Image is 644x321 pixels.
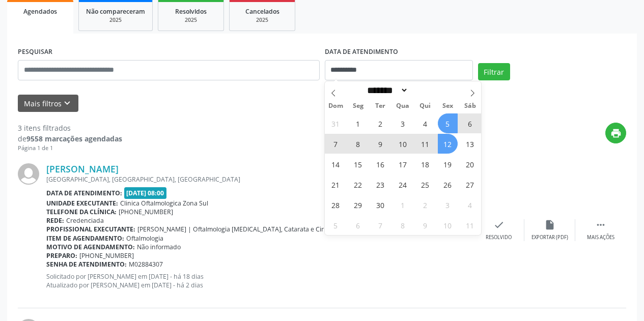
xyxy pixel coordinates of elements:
[393,215,413,235] span: Outubro 8, 2025
[393,174,413,194] span: Setembro 24, 2025
[371,154,390,174] span: Setembro 16, 2025
[364,85,409,96] select: Month
[371,174,390,194] span: Setembro 23, 2025
[348,113,368,133] span: Setembro 1, 2025
[46,199,118,208] b: Unidade executante:
[26,134,122,143] strong: 9558 marcações agendadas
[371,195,390,215] span: Setembro 30, 2025
[371,215,390,235] span: Outubro 7, 2025
[348,174,368,194] span: Setembro 22, 2025
[137,243,181,251] span: Não informado
[326,195,346,215] span: Setembro 28, 2025
[595,219,606,230] i: 
[415,113,435,133] span: Setembro 4, 2025
[46,251,77,260] b: Preparo:
[175,7,207,16] span: Resolvidos
[414,103,436,109] span: Qui
[438,113,458,133] span: Setembro 5, 2025
[18,123,122,133] div: 3 itens filtrados
[86,7,145,16] span: Não compareceram
[119,208,173,216] span: [PHONE_NUMBER]
[531,234,568,241] div: Exportar (PDF)
[326,134,346,154] span: Setembro 7, 2025
[415,174,435,194] span: Setembro 25, 2025
[587,234,614,241] div: Mais ações
[129,260,163,269] span: M02884307
[46,225,135,234] b: Profissional executante:
[415,154,435,174] span: Setembro 18, 2025
[415,215,435,235] span: Outubro 9, 2025
[459,103,481,109] span: Sáb
[348,134,368,154] span: Setembro 8, 2025
[245,7,279,16] span: Cancelados
[415,195,435,215] span: Outubro 2, 2025
[438,174,458,194] span: Setembro 26, 2025
[18,133,122,144] div: de
[438,134,458,154] span: Setembro 12, 2025
[237,16,288,24] div: 2025
[86,16,145,24] div: 2025
[18,144,122,153] div: Página 1 de 1
[79,251,134,260] span: [PHONE_NUMBER]
[46,272,473,289] p: Solicitado por [PERSON_NAME] em [DATE] - há 18 dias Atualizado por [PERSON_NAME] em [DATE] - há 2...
[610,128,622,139] i: print
[393,154,413,174] span: Setembro 17, 2025
[124,187,167,199] span: [DATE] 08:00
[544,219,555,230] i: insert_drive_file
[605,123,626,143] button: print
[46,175,473,184] div: [GEOGRAPHIC_DATA], [GEOGRAPHIC_DATA], [GEOGRAPHIC_DATA]
[18,95,78,112] button: Mais filtroskeyboard_arrow_down
[391,103,414,109] span: Qua
[18,163,39,185] img: img
[120,199,208,208] span: Clinica Oftalmologica Zona Sul
[126,234,163,243] span: Oftalmologia
[62,98,73,109] i: keyboard_arrow_down
[460,134,480,154] span: Setembro 13, 2025
[46,189,122,197] b: Data de atendimento:
[460,174,480,194] span: Setembro 27, 2025
[348,195,368,215] span: Setembro 29, 2025
[371,134,390,154] span: Setembro 9, 2025
[326,215,346,235] span: Outubro 5, 2025
[348,215,368,235] span: Outubro 6, 2025
[438,154,458,174] span: Setembro 19, 2025
[460,215,480,235] span: Outubro 11, 2025
[325,103,347,109] span: Dom
[369,103,391,109] span: Ter
[478,63,510,80] button: Filtrar
[46,260,127,269] b: Senha de atendimento:
[165,16,216,24] div: 2025
[460,195,480,215] span: Outubro 4, 2025
[371,113,390,133] span: Setembro 2, 2025
[393,134,413,154] span: Setembro 10, 2025
[137,225,353,234] span: [PERSON_NAME] | Oftalmologia [MEDICAL_DATA], Catarata e Cir. Refrativa
[46,163,119,174] a: [PERSON_NAME]
[46,234,124,243] b: Item de agendamento:
[325,44,398,60] label: DATA DE ATENDIMENTO
[438,215,458,235] span: Outubro 10, 2025
[486,234,512,241] div: Resolvido
[460,113,480,133] span: Setembro 6, 2025
[493,219,505,230] i: check
[438,195,458,215] span: Outubro 3, 2025
[347,103,369,109] span: Seg
[326,154,346,174] span: Setembro 14, 2025
[393,113,413,133] span: Setembro 3, 2025
[46,243,135,251] b: Motivo de agendamento:
[66,216,104,225] span: Credenciada
[18,44,52,60] label: PESQUISAR
[326,174,346,194] span: Setembro 21, 2025
[393,195,413,215] span: Outubro 1, 2025
[460,154,480,174] span: Setembro 20, 2025
[348,154,368,174] span: Setembro 15, 2025
[326,113,346,133] span: Agosto 31, 2025
[46,216,64,225] b: Rede:
[408,85,442,96] input: Year
[23,7,57,16] span: Agendados
[415,134,435,154] span: Setembro 11, 2025
[436,103,459,109] span: Sex
[46,208,117,216] b: Telefone da clínica:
